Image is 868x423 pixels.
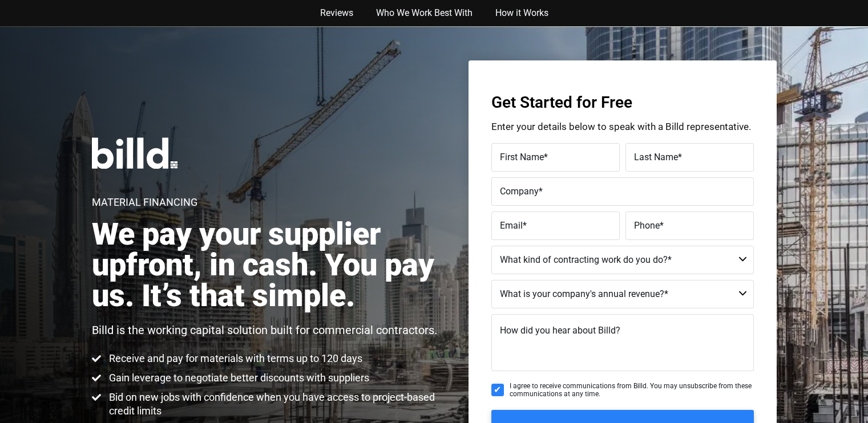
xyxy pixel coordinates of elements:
[106,371,369,385] span: Gain leverage to negotiate better discounts with suppliers
[500,325,620,336] span: How did you hear about Billd?
[634,220,660,231] span: Phone
[491,384,504,396] input: I agree to receive communications from Billd. You may unsubscribe from these communications at an...
[106,391,447,418] span: Bid on new jobs with confidence when you have access to project-based credit limits
[491,122,754,132] p: Enter your details below to speak with a Billd representative.
[106,352,362,365] span: Receive and pay for materials with terms up to 120 days
[500,220,523,231] span: Email
[92,197,197,208] h1: Material Financing
[491,95,754,111] h3: Get Started for Free
[500,186,539,197] span: Company
[92,323,437,337] p: Billd is the working capital solution built for commercial contractors.
[500,152,544,162] span: First Name
[510,382,754,398] span: I agree to receive communications from Billd. You may unsubscribe from these communications at an...
[92,219,447,311] h2: We pay your supplier upfront, in cash. You pay us. It’s that simple.
[634,152,678,162] span: Last Name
